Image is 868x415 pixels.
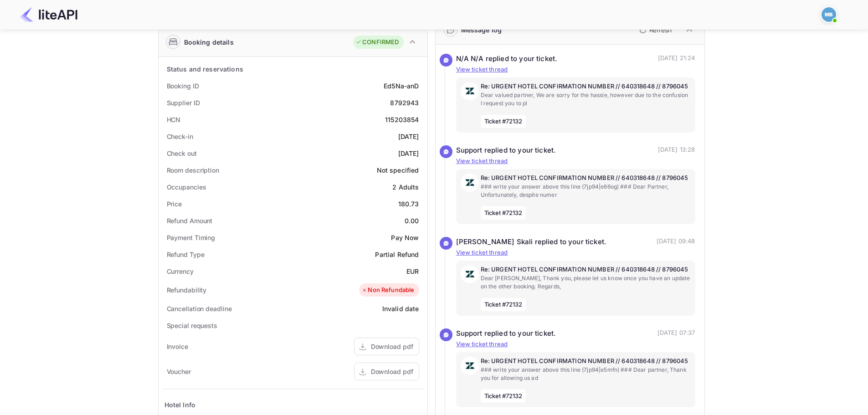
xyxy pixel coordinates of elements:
p: Dear [PERSON_NAME], Thank you, please let us know once you have an update on the other booking. R... [481,274,691,291]
div: Not specified [377,165,419,175]
div: Occupancies [167,182,206,192]
div: Special requests [167,321,217,330]
p: View ticket thread [456,340,695,349]
div: Refund Type [167,250,205,259]
div: HCN [167,115,181,124]
div: Refundability [167,285,207,295]
div: 180.73 [398,199,419,209]
div: Payment Timing [167,233,216,242]
div: [DATE] [398,149,419,158]
button: Refresh [634,23,675,37]
p: [DATE] 21:24 [658,54,695,64]
img: AwvSTEc2VUhQAAAAAElFTkSuQmCC [461,265,479,283]
div: 115203854 [385,115,419,124]
div: EUR [406,266,419,276]
div: Check-in [167,132,193,141]
div: Support replied to your ticket. [456,145,556,156]
div: Price [167,199,182,209]
div: 2 Adults [392,182,419,192]
div: CONFIRMED [355,38,399,47]
p: View ticket thread [456,65,695,74]
img: AwvSTEc2VUhQAAAAAElFTkSuQmCC [461,174,479,192]
p: ### write your answer above this line (7jp94|e5mfn) ### Dear partner, Thank you for allowing us ad [481,366,691,382]
p: ### write your answer above this line (7jp94|e66og) ### Dear Partner, Unfortunately, despite numer [481,183,691,199]
div: Hotel Info [164,400,196,410]
img: AwvSTEc2VUhQAAAAAElFTkSuQmCC [461,357,479,375]
span: Ticket #72132 [481,115,526,128]
div: Booking ID [167,81,199,91]
div: 8792943 [390,98,419,108]
p: Re: URGENT HOTEL CONFIRMATION NUMBER // 640318648 // 8796045 [481,174,691,183]
div: Download pdf [371,367,413,376]
p: [DATE] 09:48 [657,237,695,247]
div: Supplier ID [167,98,200,108]
div: Refund Amount [167,216,213,225]
p: [DATE] 13:28 [658,145,695,156]
p: View ticket thread [456,157,695,166]
div: Ed5Na-anD [384,81,419,91]
div: Invalid date [382,304,419,313]
p: Re: URGENT HOTEL CONFIRMATION NUMBER // 640318648 // 8796045 [481,82,691,91]
div: [PERSON_NAME] Skali replied to your ticket. [456,237,606,247]
p: Re: URGENT HOTEL CONFIRMATION NUMBER // 640318648 // 8796045 [481,265,691,274]
div: Booking details [184,37,234,47]
div: 0.00 [405,216,419,225]
div: Room description [167,165,219,175]
div: Invoice [167,342,188,351]
div: Voucher [167,367,191,376]
span: Ticket #72132 [481,298,526,312]
div: [DATE] [398,132,419,141]
div: Non Refundable [361,286,414,295]
img: LiteAPI Logo [20,7,77,22]
div: Download pdf [371,342,413,351]
span: Ticket #72132 [481,206,526,220]
div: Cancellation deadline [167,304,232,313]
img: AwvSTEc2VUhQAAAAAElFTkSuQmCC [461,82,479,100]
img: Mohcine Belkhir [822,7,836,22]
p: Dear valued partner, We are sorry for the hassle, however due to the confusion I request you to pl [481,91,691,108]
div: Support replied to your ticket. [456,328,556,339]
p: Refresh [649,25,672,35]
p: [DATE] 07:37 [657,328,695,339]
p: Re: URGENT HOTEL CONFIRMATION NUMBER // 640318648 // 8796045 [481,357,691,366]
span: Ticket #72132 [481,389,526,403]
p: View ticket thread [456,248,695,257]
div: Currency [167,266,194,276]
div: Status and reservations [167,64,243,74]
div: Partial Refund [375,250,419,259]
div: Check out [167,149,197,158]
div: N/A N/A replied to your ticket. [456,54,558,64]
div: Pay Now [391,233,419,242]
div: Message log [461,25,502,35]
